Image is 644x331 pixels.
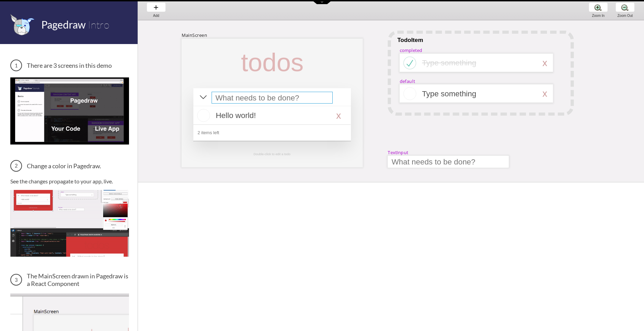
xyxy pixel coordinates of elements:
span: Pagedraw [41,18,86,31]
div: Zoom In [585,14,611,18]
img: zoom-minus.png [621,4,629,11]
div: x [543,88,547,99]
span: Intro [88,18,109,31]
div: x [543,57,547,68]
img: zoom-plus.png [594,4,602,11]
img: Change a color in Pagedraw [10,190,129,257]
div: default [400,78,415,84]
h3: The MainScreen drawn in Pagedraw is a React Component [10,272,129,287]
img: favicon.png [10,14,34,35]
div: MainScreen [182,32,207,38]
div: TextInput [388,149,408,156]
p: See the changes propagate to your app, live. [10,178,129,184]
div: Zoom Out [612,14,638,18]
div: Add [143,14,169,18]
div: completed [400,47,422,53]
img: 3 screens [10,77,129,144]
h3: There are 3 screens in this demo [10,60,129,71]
h3: Change a color in Pagedraw. [10,160,129,172]
img: baseline-add-24px.svg [152,4,160,11]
